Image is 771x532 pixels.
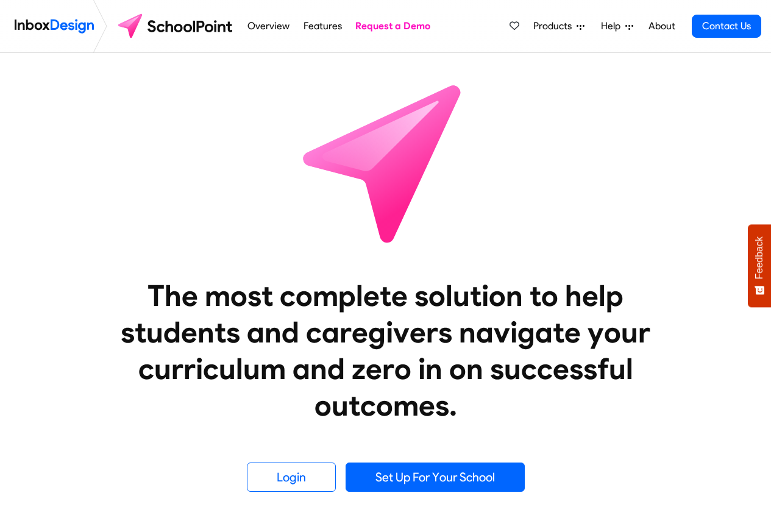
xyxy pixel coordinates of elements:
[645,14,678,38] a: About
[346,463,525,492] a: Set Up For Your School
[748,224,771,307] button: Feedback - Show survey
[244,14,293,38] a: Overview
[247,463,336,492] a: Login
[276,53,496,272] img: icon_schoolpoint.svg
[300,14,345,38] a: Features
[528,14,589,38] a: Products
[596,14,638,38] a: Help
[96,277,675,424] heading: The most complete solution to help students and caregivers navigate your curriculum and zero in o...
[692,15,761,38] a: Contact Us
[601,19,625,34] span: Help
[754,236,765,279] span: Feedback
[112,12,241,41] img: schoolpoint logo
[352,14,434,38] a: Request a Demo
[533,19,577,34] span: Products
